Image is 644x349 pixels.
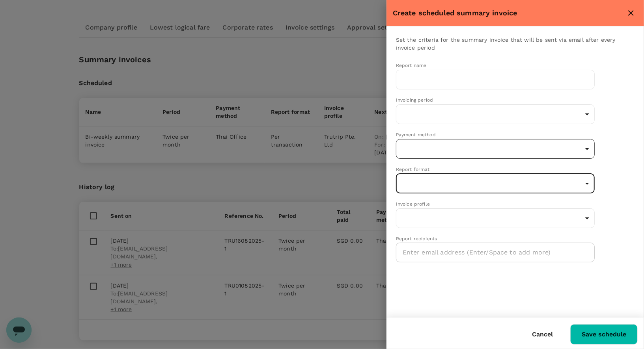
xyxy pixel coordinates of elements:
[396,36,635,52] p: Set the criteria for the summary invoice that will be sent via email after every invoice period
[570,324,638,345] button: Save schedule
[624,6,638,20] button: close
[396,63,427,68] span: Report name
[396,208,595,228] div: ​
[396,139,595,159] div: ​
[396,174,595,193] div: ​
[403,246,591,259] input: Enter email address (Enter/Space to add more)
[396,132,436,137] span: Payment method
[393,7,624,19] div: Create scheduled summary invoice
[396,104,595,124] div: ​
[396,201,430,207] span: Invoice profile
[396,97,433,103] span: Invoicing period
[396,236,437,241] span: Report recipients
[521,325,564,344] button: Cancel
[396,167,430,172] span: Report format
